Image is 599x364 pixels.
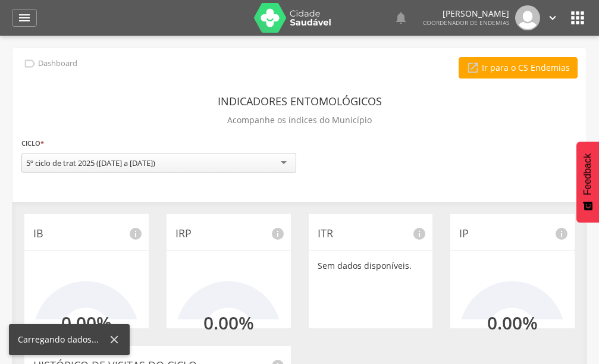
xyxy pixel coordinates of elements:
p: IRP [175,226,282,241]
i:  [23,57,36,70]
header: Indicadores Entomológicos [218,90,382,112]
i: info [412,227,426,241]
p: Acompanhe os índices do Município [227,112,372,128]
i: info [554,227,569,241]
p: IB [33,226,140,241]
h2: 0.00% [203,313,254,332]
h2: 0.00% [487,313,538,332]
div: 5º ciclo de trat 2025 ([DATE] a [DATE]) [26,158,155,168]
i:  [546,11,559,24]
div: Carregando dados... [18,334,108,346]
h2: 0.00% [61,313,112,332]
button: Feedback - Mostrar pesquisa [576,142,599,222]
p: [PERSON_NAME] [423,10,509,18]
i:  [17,11,32,25]
i:  [394,11,408,25]
a:  [12,9,37,27]
i: info [271,227,285,241]
i:  [466,61,479,74]
p: Sem dados disponíveis. [318,260,424,272]
a:  [394,5,408,30]
label: Ciclo [21,137,44,150]
span: Coordenador de Endemias [423,18,509,27]
span: Feedback [582,153,593,195]
a:  [546,5,559,30]
p: Dashboard [38,59,77,68]
p: IP [459,226,566,241]
a: Ir para o CS Endemias [459,57,578,79]
i: info [128,227,143,241]
p: ITR [318,226,424,241]
i:  [568,8,587,27]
